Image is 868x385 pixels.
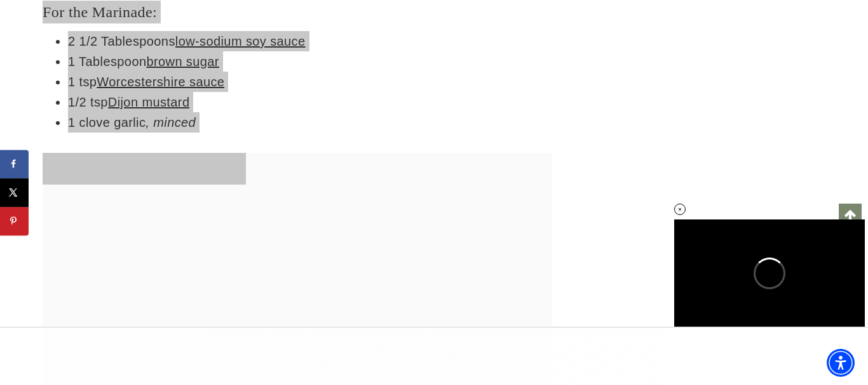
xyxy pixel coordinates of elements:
[68,51,552,72] li: 1 Tablespoon
[616,63,806,95] iframe: Advertisement
[68,92,552,112] li: 1/2 tsp
[43,153,246,185] iframe: Advertisement
[43,4,157,20] span: For the Marinade:
[68,72,552,92] li: 1 tsp
[146,55,219,69] a: brown sugar
[203,328,665,385] iframe: Advertisement
[839,204,862,226] a: Scroll to top
[68,112,552,133] li: 1 clove garlic
[97,75,224,89] a: Worcestershire sauce
[175,34,306,48] a: low-sodium soy sauce
[108,95,190,109] a: Dijon mustard
[827,349,855,377] div: Accessibility Menu
[68,31,552,51] li: 2 1/2 Tablespoons
[146,115,196,129] em: , minced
